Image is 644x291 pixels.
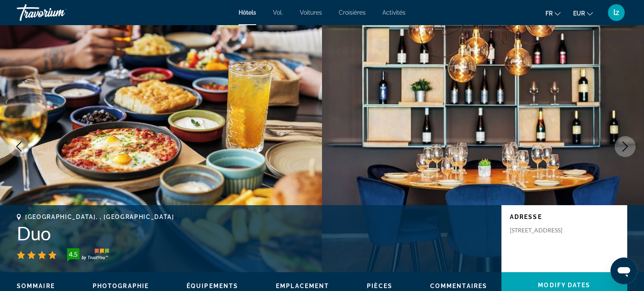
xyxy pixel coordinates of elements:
span: Emplacement [276,283,329,289]
p: Adresse [510,214,619,220]
font: lz [613,8,619,17]
button: Commentaires [430,282,487,290]
a: Croisières [339,9,366,16]
span: [GEOGRAPHIC_DATA], , [GEOGRAPHIC_DATA] [25,214,174,220]
button: Next image [615,136,636,157]
span: Modify Dates [538,282,590,288]
span: Pièces [367,283,392,289]
button: Previous image [8,136,29,157]
span: Sommaire [17,283,55,289]
a: Activités [382,9,405,16]
div: 4.5 [65,249,81,259]
a: Voitures [300,9,322,16]
button: Emplacement [276,282,329,290]
iframe: Bouton de lancement de la fenêtre de messagerie [610,258,637,284]
h1: Duo [17,222,493,244]
img: TrustYou guest rating badge [67,248,109,262]
button: Équipements [187,282,238,290]
a: Vol. [273,9,283,16]
p: [STREET_ADDRESS] [510,227,577,234]
a: Travorium [17,2,101,23]
button: Photographie [93,282,149,290]
font: fr [545,10,553,17]
button: Menu utilisateur [605,4,627,21]
button: Pièces [367,282,392,290]
button: Changer de devise [573,7,593,19]
a: Hôtels [239,9,256,16]
span: Équipements [187,283,238,289]
button: Changer de langue [545,7,561,19]
span: Commentaires [430,283,487,289]
span: Photographie [93,283,149,289]
font: EUR [573,10,585,17]
button: Sommaire [17,282,55,290]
